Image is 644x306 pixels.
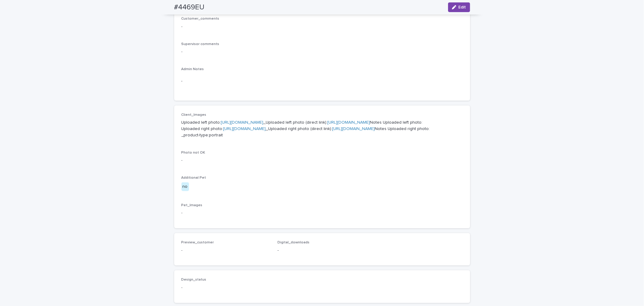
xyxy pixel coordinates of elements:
[221,120,264,125] a: [URL][DOMAIN_NAME]
[181,278,207,282] span: Design_status
[181,78,463,84] p: -
[277,241,309,244] span: Digital_downloads
[174,3,205,12] h2: #4469EU
[181,113,207,117] span: Client_Images
[181,67,204,71] span: Admin Notes
[448,2,470,12] button: Edit
[181,17,219,21] span: Customer_comments
[328,120,370,125] a: [URL][DOMAIN_NAME]
[181,247,271,254] p: -
[277,247,367,254] p: -
[223,127,266,131] a: [URL][DOMAIN_NAME]
[181,24,463,30] p: -
[181,176,206,180] span: Additional Pet
[181,285,271,291] p: -
[181,241,214,244] span: Preview_customer
[181,157,463,164] p: -
[181,119,463,138] p: Uploaded left photo: _Uploaded left photo (direct link): Notes Uploaded left photo: Uploaded righ...
[181,203,203,207] span: Pet_Images
[332,127,375,131] a: [URL][DOMAIN_NAME]
[181,151,205,155] span: Photo not OK
[181,182,189,191] div: no
[181,42,219,46] span: Supervisor comments
[181,49,463,55] p: -
[459,5,466,9] span: Edit
[181,210,463,216] p: -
